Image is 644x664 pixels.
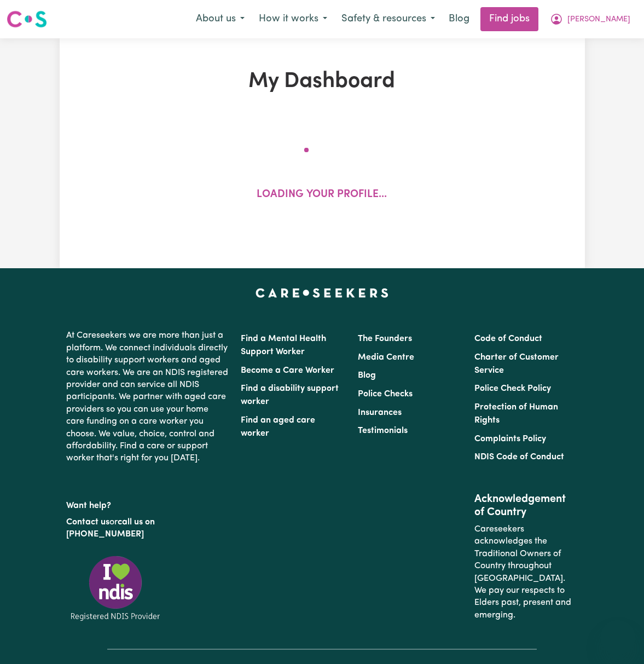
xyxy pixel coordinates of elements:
a: Find jobs [480,7,538,31]
a: Testimonials [358,426,408,435]
p: At Careseekers we are more than just a platform. We connect individuals directly to disability su... [66,325,228,469]
a: Careseekers home page [256,288,388,297]
a: Protection of Human Rights [474,403,558,425]
a: Police Checks [358,390,413,399]
a: Find a Mental Health Support Worker [241,334,326,356]
iframe: Button to launch messaging window [600,620,635,655]
a: Find an aged care worker [241,416,315,438]
button: About us [189,8,252,31]
a: Find a disability support worker [241,384,339,406]
a: Careseekers logo [7,7,47,32]
h1: My Dashboard [153,69,490,95]
a: Police Check Policy [474,384,551,393]
a: Contact us [66,518,109,527]
button: My Account [543,8,637,31]
a: Charter of Customer Service [474,353,559,375]
a: NDIS Code of Conduct [474,453,564,461]
p: or [66,512,228,545]
a: The Founders [358,334,412,343]
p: Loading your profile... [257,187,387,203]
span: [PERSON_NAME] [567,14,630,26]
button: How it works [252,8,334,31]
a: Complaints Policy [474,435,546,443]
p: Want help? [66,495,228,512]
a: Media Centre [358,353,414,362]
a: Code of Conduct [474,334,542,343]
p: Careseekers acknowledges the Traditional Owners of Country throughout [GEOGRAPHIC_DATA]. We pay o... [474,519,578,626]
a: Insurances [358,408,402,417]
img: Registered NDIS provider [66,554,165,622]
a: Blog [358,371,376,380]
button: Safety & resources [334,8,442,31]
img: Careseekers logo [7,9,47,29]
h2: Acknowledgement of Country [474,493,578,519]
a: Become a Care Worker [241,366,334,375]
a: Blog [442,7,476,31]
